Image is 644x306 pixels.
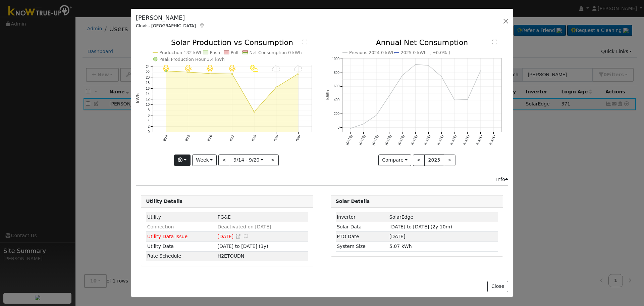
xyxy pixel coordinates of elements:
td: Solar Data [336,222,388,232]
text: Net Consumption 0 kWh [250,50,302,55]
i: 9/19 - MostlyCloudy [272,65,280,72]
button: 2025 [424,155,444,166]
button: < [413,155,425,166]
text: [DATE] [358,134,366,145]
circle: onclick="" [165,70,167,72]
text: [DATE] [410,134,418,145]
td: Inverter [336,212,388,222]
circle: onclick="" [466,98,469,101]
text:  [492,39,497,45]
text: 600 [334,85,339,88]
span: Utility Data Issue [147,234,187,239]
span: 5.07 kWh [389,244,412,249]
span: ID: 3400837, authorized: 01/24/23 [389,214,413,220]
circle: onclick="" [254,111,255,113]
text: kWh [136,93,140,103]
td: Rate Schedule [146,251,216,261]
text: Annual Net Consumption [376,38,468,47]
text: 200 [334,112,339,116]
text: [DATE] [423,134,431,145]
text: Previous 2024 0 kWh [349,50,395,55]
text: Production 132 kWh [159,50,203,55]
circle: onclick="" [479,70,482,72]
text: [DATE] [449,134,457,145]
text:  [303,39,307,45]
circle: onclick="" [414,63,417,66]
span: [DATE] to [DATE] (2y 10m) [389,224,452,229]
text: 10 [146,103,150,106]
span: ID: 8451870, authorized: 01/24/23 [218,214,231,220]
text: 2025 0 kWh [ +0.0% ] [400,50,450,55]
button: Close [487,281,508,292]
td: Utility Data [146,242,216,251]
button: < [218,155,230,166]
text: [DATE] [475,134,483,145]
i: 9/15 - Clear [185,65,192,72]
text: 1000 [332,57,339,61]
text: 800 [334,71,339,75]
text: 9/17 [229,134,235,142]
text: 400 [334,98,339,102]
strong: Utility Details [146,199,182,204]
text: 8 [148,108,150,112]
i: 9/14 - Clear [163,65,169,72]
text: [DATE] [384,134,392,145]
text: [DATE] [488,134,496,145]
circle: onclick="" [440,76,443,78]
span: Connection [147,224,174,229]
span: Clovis, [GEOGRAPHIC_DATA] [136,23,196,28]
circle: onclick="" [187,72,189,73]
text: 9/14 [162,134,168,142]
text: 2 [148,125,150,128]
i: 9/18 - PartlyCloudy [250,65,259,72]
circle: onclick="" [401,74,404,77]
a: Snooze this issue [235,234,241,239]
text: 20 [146,76,150,80]
circle: onclick="" [362,123,365,126]
text: 9/16 [207,134,213,142]
text: [DATE] [345,134,353,145]
span: [DATE] [218,234,234,239]
text: [DATE] [462,134,470,145]
td: Utility [146,212,216,222]
span: Deactivated on [DATE] [218,224,271,229]
span: [DATE] [389,234,406,239]
text: [DATE] [436,134,444,145]
div: Info [496,176,508,183]
button: Compare [378,155,412,166]
i: 9/20 - MostlyCloudy [294,65,303,72]
button: 9/14 - 9/20 [230,155,267,166]
text: 24 [146,65,150,69]
text: Solar Production vs Consumption [171,38,293,47]
td: PTO Date [336,232,388,242]
text: Push [210,50,220,55]
text: 18 [146,81,150,85]
circle: onclick="" [209,73,211,74]
span: [DATE] to [DATE] (3y) [218,244,268,249]
text: kWh [325,90,330,100]
text: Pull [231,50,238,55]
text: 16 [146,87,150,90]
text: 9/15 [184,134,191,142]
text: 9/19 [273,134,279,142]
text: 0 [337,126,339,129]
span: R [218,253,245,259]
circle: onclick="" [231,74,233,75]
text: 22 [146,70,150,74]
text: 14 [146,92,150,96]
i: Edit Issue [243,234,249,239]
circle: onclick="" [349,127,352,130]
circle: onclick="" [427,64,430,67]
text: 9/18 [251,134,257,142]
circle: onclick="" [453,99,456,101]
text: 6 [148,114,150,118]
text: Peak Production Hour 3.4 kWh [159,57,225,62]
circle: onclick="" [298,73,299,75]
circle: onclick="" [276,87,277,88]
text: 0 [148,130,150,134]
button: > [267,155,279,166]
text: [DATE] [371,134,379,145]
text: 4 [148,119,150,123]
text: 9/20 [295,134,301,142]
text: 12 [146,97,150,101]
